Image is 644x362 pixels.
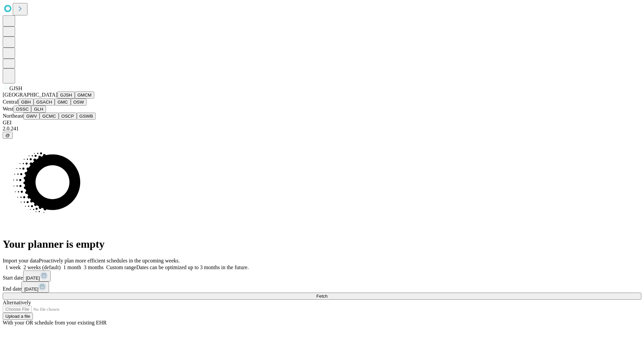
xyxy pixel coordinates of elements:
[3,300,31,305] span: Alternatively
[57,92,75,99] button: GJSH
[55,99,70,106] button: GMC
[3,120,641,126] div: GEI
[3,132,13,139] button: @
[34,99,55,106] button: GSACH
[3,270,641,282] div: Start date
[106,264,136,270] span: Custom range
[5,264,21,270] span: 1 week
[3,92,57,98] span: [GEOGRAPHIC_DATA]
[3,126,641,132] div: 2.0.241
[59,113,77,120] button: OSCP
[75,92,94,99] button: GMCM
[21,282,49,293] button: [DATE]
[40,113,59,120] button: GCMC
[63,264,81,270] span: 1 month
[3,320,107,325] span: With your OR schedule from your existing EHR
[3,238,641,250] h1: Your planner is empty
[24,287,38,292] span: [DATE]
[84,264,104,270] span: 3 months
[23,264,61,270] span: 2 weeks (default)
[23,270,51,282] button: [DATE]
[3,113,23,119] span: Northeast
[5,133,10,138] span: @
[136,264,249,270] span: Dates can be optimized up to 3 months in the future.
[77,113,96,120] button: GSWB
[3,258,39,263] span: Import your data
[23,113,40,120] button: GWV
[18,99,34,106] button: GBH
[13,106,32,113] button: OSSC
[26,276,40,281] span: [DATE]
[3,282,641,293] div: End date
[3,99,18,105] span: Central
[71,99,87,106] button: OSW
[31,106,46,113] button: GLH
[3,313,33,320] button: Upload a file
[3,293,641,300] button: Fetch
[39,258,180,263] span: Proactively plan more efficient schedules in the upcoming weeks.
[316,294,327,299] span: Fetch
[9,85,22,91] span: GJSH
[3,106,13,112] span: West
